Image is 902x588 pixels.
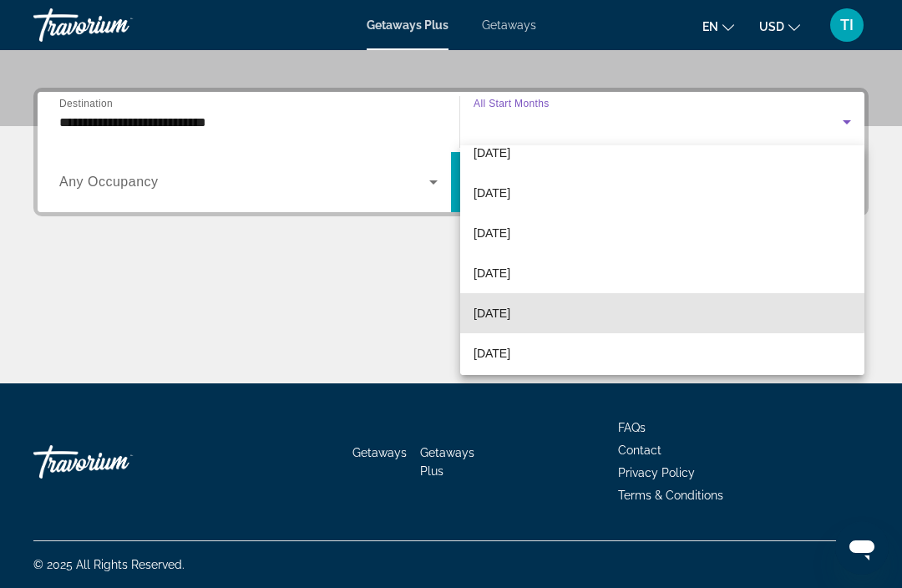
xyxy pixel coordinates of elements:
[474,143,510,163] span: [DATE]
[474,183,510,203] span: [DATE]
[835,521,889,575] iframe: Button to launch messaging window
[474,343,510,363] span: [DATE]
[474,223,510,243] span: [DATE]
[474,303,510,323] span: [DATE]
[474,263,510,283] span: [DATE]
